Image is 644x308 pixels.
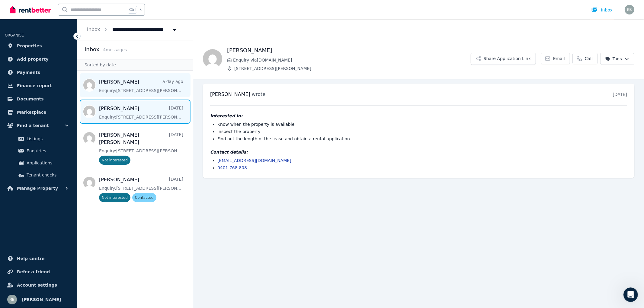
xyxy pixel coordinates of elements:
button: I'm a landlord and already have a tenant [18,160,113,172]
span: Manage Property [17,185,58,192]
a: Applications [7,157,70,169]
span: Finance report [17,82,52,89]
span: [STREET_ADDRESS][PERSON_NAME] [234,65,471,71]
span: ORGANISE [5,33,24,37]
a: Account settings [5,279,72,291]
div: Hey there 👋 Welcome to RentBetter!On RentBetter, taking control and managing your property is eas... [5,35,99,78]
nav: Message list [77,71,193,208]
li: Inspect the property [217,129,627,135]
img: Ravi Beniwal [625,5,634,14]
button: Tags [600,53,634,65]
span: Refer a friend [17,268,50,275]
div: Inbox [591,7,613,13]
span: Marketplace [17,109,46,116]
p: The team can also help [29,8,75,14]
a: Properties [5,40,72,52]
span: Applications [27,159,67,167]
span: Enquiries [27,147,67,154]
img: Ravi Beniwal [7,295,17,304]
a: Marketplace [5,106,72,118]
a: Enquiries [7,145,70,157]
a: [PERSON_NAME] [PERSON_NAME][DATE]Enquiry:[STREET_ADDRESS][PERSON_NAME].Not interested [99,132,183,165]
img: Profile image for The RentBetter Team [17,3,27,13]
a: [PERSON_NAME]a day agoEnquiry:[STREET_ADDRESS][PERSON_NAME]. [99,78,183,94]
a: 0401 768 808 [217,165,247,170]
h4: Interested in: [210,113,627,119]
a: Documents [5,93,72,105]
a: Listings [7,133,70,145]
button: Find a tenant [5,119,72,132]
div: Hey there 👋 Welcome to RentBetter! [10,38,94,44]
span: Documents [17,95,44,103]
div: The RentBetter Team says… [5,35,116,91]
a: Help centre [5,252,72,265]
button: Share Application Link [471,53,536,65]
button: Home [95,2,106,14]
h4: Contact details: [210,149,627,155]
a: Add property [5,53,72,65]
a: Refer a friend [5,266,72,278]
span: wrote [252,91,265,97]
img: Mariam Sheriff [203,49,222,68]
button: go back [4,2,15,14]
h2: Inbox [85,45,99,54]
button: I'm a landlord looking for a tenant [32,145,113,157]
span: Tenant checks [27,171,67,179]
span: Account settings [17,281,57,289]
span: Help centre [17,255,45,262]
span: Call [585,56,593,62]
button: I'm a tenant [78,175,113,187]
div: Close [106,2,117,13]
button: Manage Property [5,182,72,194]
a: Email [541,53,570,64]
button: I'm looking to sell my property [4,175,78,187]
a: Inbox [87,27,100,32]
span: Enquiry via [DOMAIN_NAME] [233,57,471,63]
time: [DATE] [613,92,627,97]
a: Payments [5,66,72,78]
li: Know when the property is available [217,121,627,127]
a: [PERSON_NAME][DATE]Enquiry:[STREET_ADDRESS][PERSON_NAME]. [99,105,183,120]
a: Call [572,53,598,64]
span: Email [553,56,565,62]
span: Add property [17,56,49,63]
b: What can we help you with [DATE]? [10,68,94,73]
span: Find a tenant [17,122,49,129]
div: The RentBetter Team • [DATE] [10,79,65,82]
span: k [139,7,142,12]
span: Listings [27,135,67,142]
li: Find out the length of the lease and obtain a rental application [217,136,627,142]
span: 4 message s [103,47,127,52]
button: Something else [71,190,113,202]
span: Properties [17,42,42,49]
a: Tenant checks [7,169,70,181]
h1: [PERSON_NAME] [227,46,471,55]
span: [PERSON_NAME] [22,296,61,303]
span: [PERSON_NAME] [210,91,250,97]
div: On RentBetter, taking control and managing your property is easier than ever before. [10,47,94,65]
div: Sorted by date [77,59,193,71]
a: [EMAIL_ADDRESS][DOMAIN_NAME] [217,158,291,163]
span: Ctrl [128,6,137,14]
a: Finance report [5,80,72,92]
nav: Breadcrumb [77,19,187,40]
h1: The RentBetter Team [29,3,80,8]
span: Tags [605,56,622,62]
img: RentBetter [10,5,51,14]
span: Payments [17,69,40,76]
iframe: Intercom live chat [623,287,638,302]
a: [PERSON_NAME][DATE]Enquiry:[STREET_ADDRESS][PERSON_NAME].Not interestedContacted [99,176,183,202]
